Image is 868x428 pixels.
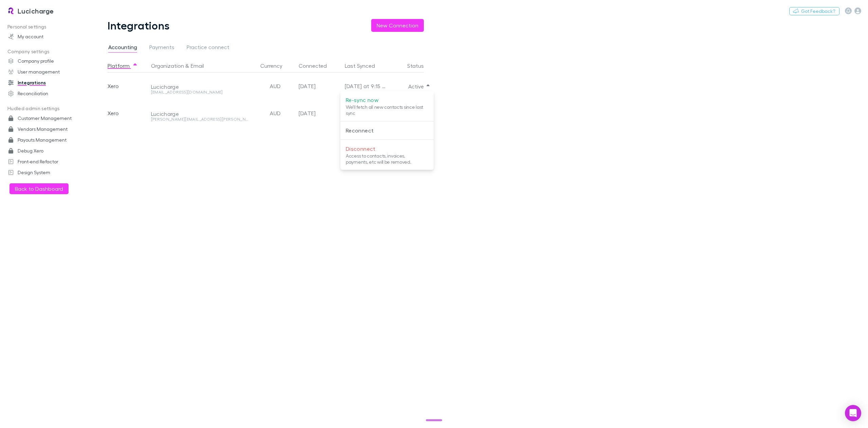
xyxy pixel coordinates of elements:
[346,104,428,116] p: We'll fetch all new contacts since last sync
[346,153,428,165] p: Access to contacts, invoices, payments, etc will be removed.
[340,124,434,137] li: Reconnect
[845,405,861,421] div: Open Intercom Messenger
[346,96,428,104] p: Re-sync now
[346,126,428,135] p: Reconnect
[340,94,434,118] li: Re-sync nowWe'll fetch all new contacts since last sync
[340,143,434,167] li: DisconnectAccess to contacts, invoices, payments, etc will be removed.
[346,145,428,153] p: Disconnect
